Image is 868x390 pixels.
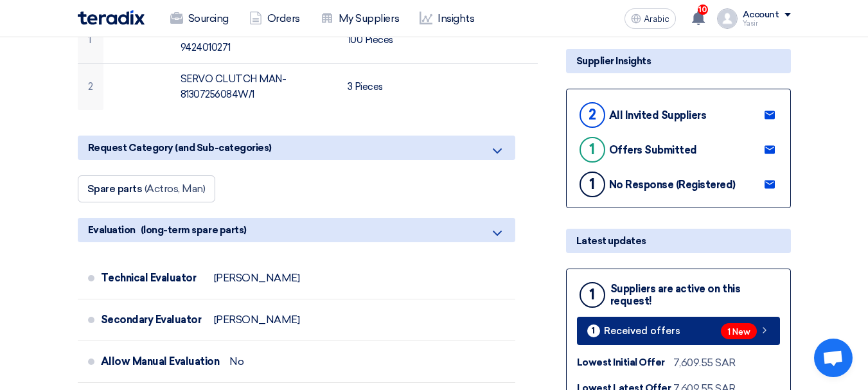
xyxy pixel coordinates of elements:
font: [PERSON_NAME] [214,314,300,326]
a: 1 Received offers 1 New [577,317,780,345]
font: 3 Pieces [348,81,383,93]
font: 1 [589,286,595,303]
font: 1 [589,141,595,158]
font: Insights [438,12,474,24]
font: Arabic [644,13,669,24]
button: Arabic [624,8,676,29]
font: Allow Manual Evaluation [101,355,220,368]
font: (Actros, Man) [145,182,206,195]
font: 10 [698,5,707,14]
div: Open chat [814,339,853,377]
font: 1 [592,326,595,335]
font: Suppliers are active on this request! [610,283,741,307]
font: Spare parts [87,182,143,195]
font: Supplier Insights [576,55,651,67]
font: Lowest Initial Offer [577,357,665,368]
font: Secondary Evaluator [101,314,202,326]
a: Sourcing [160,4,239,33]
font: 2 [88,81,93,93]
font: 2 [589,106,596,123]
img: profile_test.png [717,8,738,29]
font: 1 New [727,327,750,337]
font: 7,609.55 SAR [673,357,736,369]
font: SERVO CLUTCH MAN-81307256084W/1 [181,73,287,100]
font: Evaluation [88,224,136,236]
font: Yasir [743,19,758,28]
font: [PERSON_NAME] [214,272,300,284]
font: My Suppliers [339,12,399,24]
img: Teradix logo [78,10,145,25]
font: No Response (Registered) [609,179,736,191]
font: Received offers [604,325,680,337]
font: 1 [589,175,595,193]
font: Orders [267,12,300,24]
font: Latest updates [576,235,646,247]
font: Request Category (and Sub-categories) [88,142,272,154]
a: Orders [239,4,310,33]
a: My Suppliers [310,4,409,33]
font: Technical Evaluator [101,272,197,284]
a: Insights [409,4,484,33]
font: Sourcing [188,12,229,24]
font: No [229,355,244,368]
font: 100 Pieces [348,34,393,46]
font: Offers Submitted [609,144,697,156]
font: 1 [88,34,91,46]
font: All Invited Suppliers [609,109,707,121]
font: Account [743,9,779,20]
font: (long-term spare parts) [141,224,247,236]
